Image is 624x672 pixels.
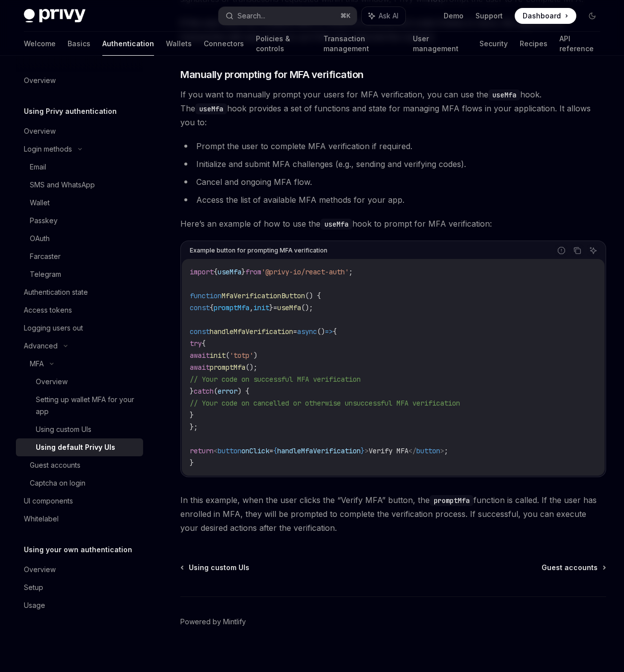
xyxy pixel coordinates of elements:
[24,32,56,56] a: Welcome
[440,446,444,455] span: >
[218,446,241,455] span: button
[261,267,349,276] span: '@privy-io/react-auth'
[365,446,369,455] span: >
[16,176,143,194] a: SMS and WhatsApp
[190,446,214,455] span: return
[24,599,45,611] div: Usage
[190,351,210,360] span: await
[24,564,56,576] div: Overview
[194,387,214,396] span: catch
[587,244,600,257] button: Ask AI
[273,303,277,312] span: =
[273,446,277,455] span: {
[214,267,218,276] span: {
[190,291,222,300] span: function
[30,179,95,191] div: SMS and WhatsApp
[214,446,218,455] span: <
[180,87,606,129] span: If you want to manually prompt your users for MFA verification, you can use the hook. The hook pr...
[475,11,503,21] a: Support
[30,477,85,489] div: Captcha on login
[180,493,606,535] span: In this example, when the user clicks the “Verify MFA” button, the function is called. If the use...
[369,446,408,455] span: Verify MFA
[325,327,333,336] span: =>
[30,161,46,173] div: Email
[349,267,353,276] span: ;
[479,32,508,56] a: Security
[195,103,227,114] code: useMfa
[24,322,83,334] div: Logging users out
[317,327,325,336] span: ()
[379,11,398,21] span: Ask AI
[241,446,269,455] span: onClick
[297,327,317,336] span: async
[180,175,606,189] li: Cancel and ongoing MFA flow.
[16,122,143,140] a: Overview
[584,8,600,24] button: Toggle dark mode
[30,358,44,370] div: MFA
[36,441,115,453] div: Using default Privy UIs
[102,32,154,56] a: Authentication
[24,105,117,117] h5: Using Privy authentication
[340,12,351,20] span: ⌘ K
[301,303,313,312] span: ();
[16,265,143,283] a: Telegram
[30,197,50,209] div: Wallet
[166,32,192,56] a: Wallets
[210,351,226,360] span: init
[24,75,56,86] div: Overview
[16,194,143,212] a: Wallet
[253,351,257,360] span: )
[413,32,468,56] a: User management
[16,391,143,420] a: Setting up wallet MFA for your app
[180,139,606,153] li: Prompt the user to complete MFA verification if required.
[214,303,249,312] span: promptMfa
[16,283,143,301] a: Authentication state
[16,373,143,391] a: Overview
[204,32,244,56] a: Connectors
[520,32,547,56] a: Recipes
[190,267,214,276] span: import
[245,363,257,372] span: ();
[277,446,361,455] span: handleMfaVerification
[180,217,606,231] span: Here’s an example of how to use the hook to prompt for MFA verification:
[30,459,80,471] div: Guest accounts
[245,267,261,276] span: from
[16,420,143,438] a: Using custom UIs
[222,291,305,300] span: MfaVerificationButton
[180,617,246,627] a: Powered by Mintlify
[16,596,143,614] a: Usage
[190,399,460,408] span: // Your code on cancelled or otherwise unsuccessful MFA verification
[190,458,194,467] span: }
[16,510,143,528] a: Whitelabel
[24,513,59,525] div: Whitelabel
[430,495,473,506] code: promptMfa
[408,446,416,455] span: </
[16,319,143,337] a: Logging users out
[277,303,301,312] span: useMfa
[16,212,143,230] a: Passkey
[30,233,50,245] div: OAuth
[256,32,312,56] a: Policies & controls
[16,492,143,510] a: UI components
[190,387,194,396] span: }
[16,561,143,579] a: Overview
[515,8,576,24] a: Dashboard
[269,303,273,312] span: }
[542,563,605,573] a: Guest accounts
[571,244,584,257] button: Copy the contents from the code block
[24,9,85,23] img: dark logo
[416,446,440,455] span: button
[16,438,143,456] a: Using default Privy UIs
[214,387,218,396] span: (
[16,248,143,265] a: Farcaster
[202,339,206,348] span: {
[24,495,73,507] div: UI components
[190,411,194,420] span: }
[36,376,68,388] div: Overview
[444,11,464,21] a: Demo
[68,32,90,56] a: Basics
[555,244,568,257] button: Report incorrect code
[36,423,91,435] div: Using custom UIs
[361,446,365,455] span: }
[444,446,448,455] span: ;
